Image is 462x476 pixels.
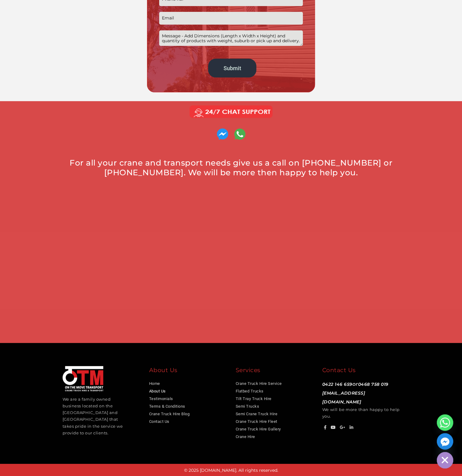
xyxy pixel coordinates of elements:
[149,366,227,377] div: About Us
[322,382,352,387] a: 0422 146 659
[236,434,255,439] a: Crane Hire
[322,366,400,377] div: Contact Us
[149,412,190,416] a: Crane Truck Hire Blog
[185,104,277,119] img: Call us Anytime
[236,412,278,416] a: Semi Crane Truck Hire
[61,158,401,177] div: For all your crane and transport needs give us a call on [PHONE_NUMBER] or [PHONE_NUMBER]. We wil...
[437,433,453,450] a: Facebook_Messenger
[217,128,228,140] img: Contact us on Whatsapp
[236,427,281,431] a: Crane Truck Hire Gallery
[149,404,185,409] a: Terms & Conditions
[236,380,313,440] nav: Services
[149,381,160,386] a: Home
[236,419,277,424] a: Crane Truck Hire Fleet
[236,389,264,393] a: Flatbed Trucks
[149,419,169,424] a: Contact Us
[3,467,459,474] p: © 2025 [DOMAIN_NAME]. All rights reserved.
[63,366,103,391] img: footer Logo
[236,396,272,401] a: Tilt Tray Truck Hire
[236,404,259,409] a: Semi Trucks
[437,414,453,431] a: Whatsapp
[159,12,303,25] input: Email
[236,381,282,386] a: Crane Truck Hire Service
[358,382,388,387] a: 0468 758 019
[322,381,388,405] span: or
[149,396,173,401] a: Testimonials
[149,380,227,425] nav: About Us
[63,396,125,436] p: We are a family owned business located on the [GEOGRAPHIC_DATA] and [GEOGRAPHIC_DATA] that takes ...
[234,128,245,140] img: Contact us on Whatsapp
[208,59,256,77] input: Submit
[322,380,400,419] p: We will be more than happy to help you.
[322,390,365,405] a: [EMAIL_ADDRESS][DOMAIN_NAME]
[149,389,166,393] a: About Us
[236,366,313,377] div: Services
